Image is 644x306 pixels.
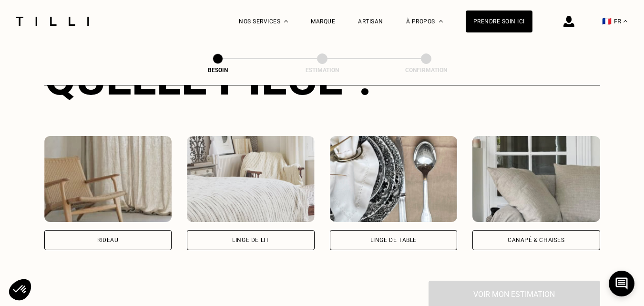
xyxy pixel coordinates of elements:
div: Confirmation [378,67,474,74]
img: Menu déroulant à propos [439,20,443,22]
div: Canapé & chaises [508,237,565,243]
img: Tilli retouche votre Linge de table [330,136,458,222]
div: Besoin [170,67,266,74]
span: 🇫🇷 [602,17,612,26]
img: Tilli retouche votre Rideau [44,136,172,222]
img: Logo du service de couturière Tilli [12,17,92,26]
img: Tilli retouche votre Canapé & chaises [472,136,600,222]
div: Linge de lit [232,237,269,243]
a: Artisan [358,18,383,25]
img: menu déroulant [624,20,627,22]
a: Prendre soin ici [466,11,532,32]
a: Marque [311,18,335,25]
div: Estimation [275,67,370,74]
div: Linge de table [370,237,417,243]
img: Tilli retouche votre Linge de lit [187,136,315,222]
div: Rideau [97,237,119,243]
img: icône connexion [563,16,574,27]
img: Menu déroulant [284,20,288,22]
